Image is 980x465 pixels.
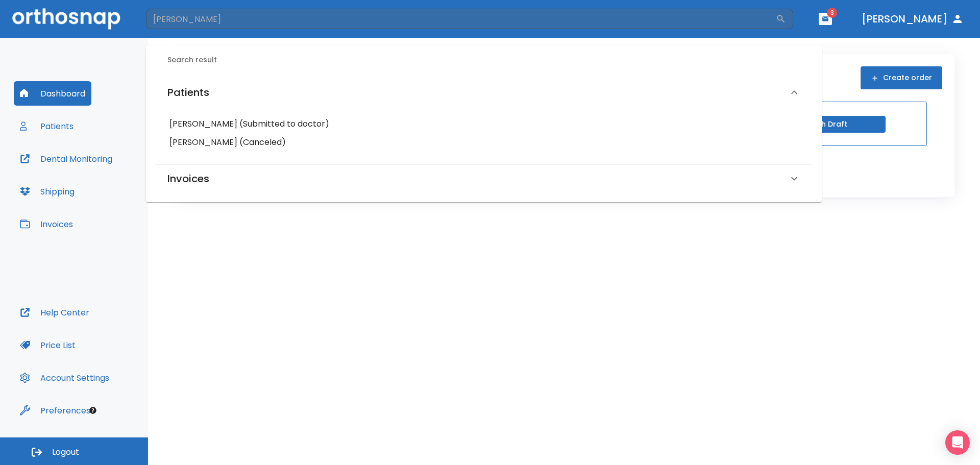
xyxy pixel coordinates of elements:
[14,212,79,236] button: Invoices
[52,447,79,458] span: Logout
[88,406,97,415] div: Tooltip anchor
[945,430,970,455] div: Open Intercom Messenger
[857,10,968,28] button: [PERSON_NAME]
[861,66,942,89] button: Create order
[14,365,115,390] button: Account Settings
[14,114,80,138] button: Patients
[169,117,798,131] h6: [PERSON_NAME] (Submitted to doctor)
[14,81,91,106] button: Dashboard
[14,398,96,423] button: Preferences
[155,164,813,193] div: Invoices
[167,84,209,101] h6: Patients
[14,333,82,357] button: Price List
[169,135,798,150] h6: [PERSON_NAME] (Canceled)
[827,8,837,18] span: 3
[767,116,886,133] button: Finish Draft
[14,179,81,204] button: Shipping
[155,74,813,111] div: Patients
[146,9,776,29] input: Search by Patient Name or Case #
[14,300,95,325] button: Help Center
[167,55,813,66] h6: Search result
[12,8,120,29] img: Orthosnap
[14,146,118,171] button: Dental Monitoring
[167,170,209,187] h6: Invoices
